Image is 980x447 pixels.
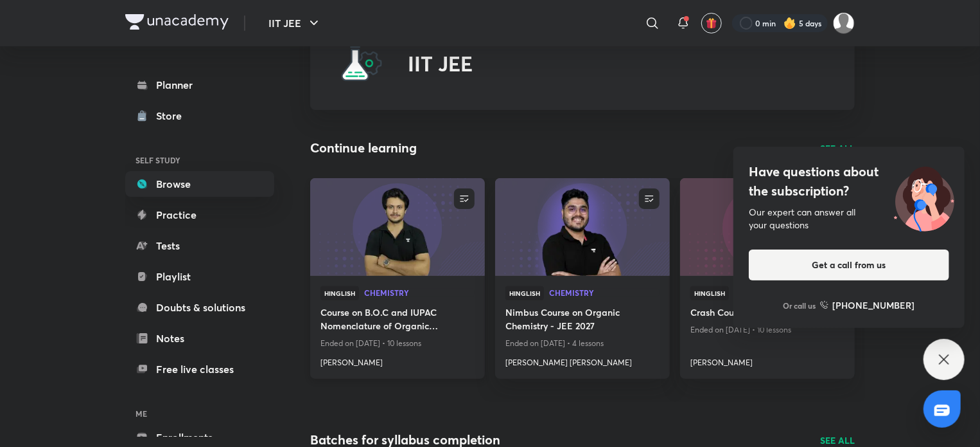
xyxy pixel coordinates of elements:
a: [PERSON_NAME] [320,352,475,369]
a: Notes [125,325,274,351]
a: Browse [125,171,274,197]
h4: Have questions about the subscription? [749,162,949,201]
a: Store [125,103,274,129]
img: Ritam Pramanik [833,12,855,34]
img: IIT JEE [341,43,382,84]
span: Hinglish [505,286,544,300]
a: SEE ALL [820,141,855,155]
h6: SELF STUDY [125,149,274,171]
div: Our expert can answer all your questions [749,206,949,232]
a: Nimbus Course on Organic Chemistry - JEE 2027 [505,306,660,335]
a: Course on B.O.C and IUPAC Nomenclature of Organic Compounds [320,306,475,335]
a: [PERSON_NAME] [PERSON_NAME] [505,352,660,369]
a: new-thumbnail [680,178,855,276]
h2: Continue learning [310,138,417,158]
span: Chemistry [549,289,660,296]
a: Crash Course For Maths : Reloaded [690,306,844,322]
a: Tests [125,233,274,259]
p: Ended on [DATE] • 10 lessons [690,322,844,338]
button: avatar [701,13,722,33]
a: Chemistry [549,289,660,298]
a: SEE ALL [820,433,855,447]
a: new-thumbnail [310,178,485,276]
span: Hinglish [320,286,359,300]
p: Ended on [DATE] • 10 lessons [320,335,475,352]
a: Free live classes [125,356,274,382]
a: Company Logo [125,14,229,33]
img: streak [783,17,796,30]
h6: [PHONE_NUMBER] [833,298,915,312]
span: Chemistry [364,289,475,296]
a: Doubts & solutions [125,295,274,320]
p: Or call us [783,300,816,311]
h2: IIT JEE [408,51,473,76]
a: [PHONE_NUMBER] [820,298,915,312]
img: new-thumbnail [493,177,671,277]
a: Chemistry [364,289,475,298]
p: Ended on [DATE] • 4 lessons [505,335,660,352]
a: new-thumbnail [495,178,670,276]
div: Store [156,108,189,123]
img: avatar [706,17,717,29]
a: Playlist [125,264,274,289]
span: Hinglish [690,286,729,300]
img: new-thumbnail [308,177,486,277]
a: Practice [125,202,274,228]
img: ttu_illustration_new.svg [884,162,965,232]
a: Planner [125,72,274,98]
h6: ME [125,403,274,424]
a: [PERSON_NAME] [690,352,844,369]
button: Get a call from us [749,250,949,280]
button: IIT JEE [261,10,329,36]
img: Company Logo [125,14,229,30]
